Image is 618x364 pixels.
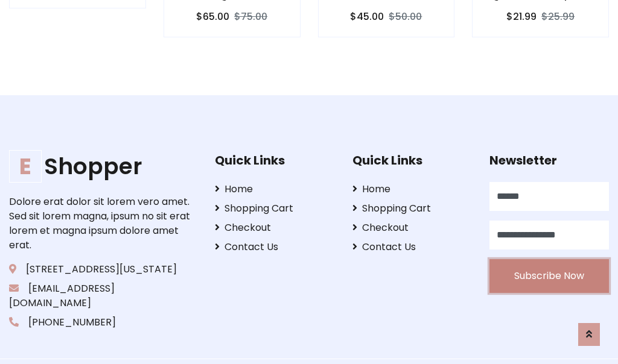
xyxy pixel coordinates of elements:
h1: Shopper [9,153,196,180]
p: [STREET_ADDRESS][US_STATE] [9,262,196,277]
a: Checkout [215,221,334,235]
p: [EMAIL_ADDRESS][DOMAIN_NAME] [9,281,196,310]
a: Contact Us [352,240,472,254]
a: Shopping Cart [352,201,472,216]
del: $75.00 [234,10,267,24]
p: Dolore erat dolor sit lorem vero amet. Sed sit lorem magna, ipsum no sit erat lorem et magna ipsu... [9,195,196,253]
del: $25.99 [541,10,575,24]
h5: Quick Links [352,153,472,168]
a: Shopping Cart [215,201,334,216]
a: Contact Us [215,240,334,254]
span: E [9,150,42,183]
a: EShopper [9,153,196,180]
h6: $45.00 [350,11,384,22]
a: Home [215,182,334,196]
del: $50.00 [389,10,422,24]
h5: Quick Links [215,153,334,168]
p: [PHONE_NUMBER] [9,315,196,330]
h5: Newsletter [489,153,609,168]
a: Home [352,182,472,196]
h6: $65.00 [196,11,229,22]
button: Subscribe Now [489,259,609,293]
h6: $21.99 [506,11,537,22]
a: Checkout [352,221,472,235]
